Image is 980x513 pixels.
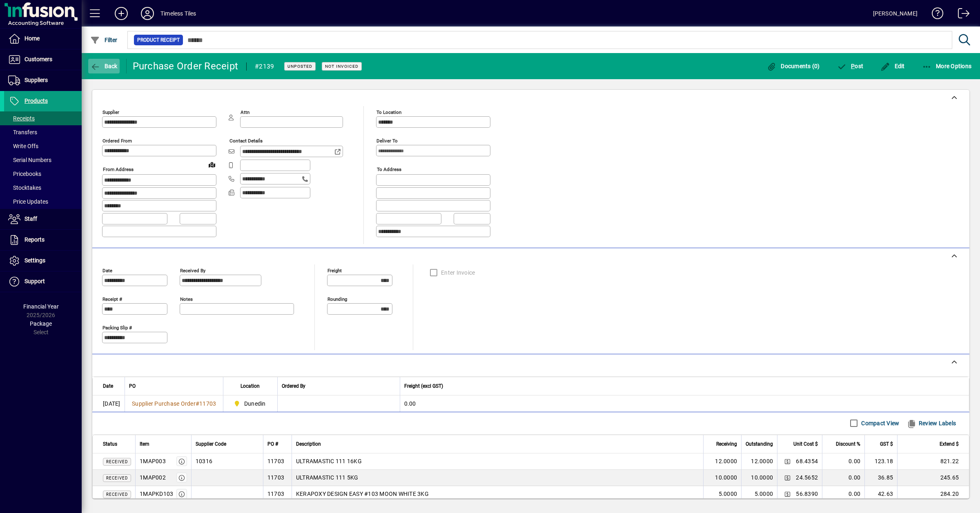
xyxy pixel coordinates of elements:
[878,59,907,73] button: Edit
[4,139,82,153] a: Write Offs
[4,29,82,49] a: Home
[793,440,818,449] span: Unit Cost $
[325,64,359,69] span: Not Invoiced
[4,230,82,250] a: Reports
[241,109,249,115] mat-label: Attn
[897,470,969,486] td: 245.65
[24,77,48,83] span: Suppliers
[129,382,219,391] div: PO
[8,157,51,163] span: Serial Numbers
[8,143,38,149] span: Write Offs
[180,296,193,302] mat-label: Notes
[296,440,321,449] span: Description
[796,457,818,465] span: 68.4354
[741,453,777,470] td: 12.0000
[796,490,818,498] span: 56.8390
[244,400,266,408] span: Dunedin
[232,399,269,409] span: Dunedin
[746,440,773,449] span: Outstanding
[4,271,82,292] a: Support
[103,382,120,391] div: Date
[4,195,82,209] a: Price Updates
[24,215,37,222] span: Staff
[102,267,112,273] mat-label: Date
[835,59,866,73] button: Post
[205,158,218,171] a: View on map
[137,36,180,44] span: Product Receipt
[906,417,956,430] span: Review Labels
[24,236,45,243] span: Reports
[199,400,216,407] span: 11703
[24,56,52,62] span: Customers
[8,184,41,191] span: Stocktakes
[8,171,41,177] span: Pricebooks
[196,400,199,407] span: #
[864,470,897,486] td: 36.85
[129,399,219,408] a: Supplier Purchase Order#11703
[82,59,127,73] app-page-header-button: Back
[822,470,864,486] td: 0.00
[4,209,82,229] a: Staff
[897,486,969,502] td: 284.20
[88,59,120,73] button: Back
[292,453,703,470] td: ULTRAMASTIC 111 16KG
[140,457,166,465] div: 1MAP003
[4,111,82,125] a: Receipts
[404,382,443,391] span: Freight (excl GST)
[24,257,45,264] span: Settings
[926,2,944,28] a: Knowledge Base
[897,453,969,470] td: 821.22
[796,473,818,482] span: 24.5652
[24,35,40,42] span: Home
[327,267,342,273] mat-label: Freight
[90,37,118,43] span: Filter
[133,60,238,73] div: Purchase Order Receipt
[822,486,864,502] td: 0.00
[103,382,113,391] span: Date
[4,49,82,70] a: Customers
[376,138,398,144] mat-label: Deliver To
[160,7,196,20] div: Timeless Tiles
[132,400,196,407] span: Supplier Purchase Order
[4,181,82,195] a: Stocktakes
[102,324,132,330] mat-label: Packing Slip #
[376,109,401,115] mat-label: To location
[241,382,260,391] span: Location
[400,395,969,412] td: 0.00
[8,198,48,205] span: Price Updates
[30,320,52,327] span: Package
[102,109,119,115] mat-label: Supplier
[903,416,959,431] button: Review Labels
[765,59,822,73] button: Documents (0)
[873,7,918,20] div: [PERSON_NAME]
[292,470,703,486] td: ULTRAMASTIC 111 5KG
[102,296,122,302] mat-label: Receipt #
[90,63,118,69] span: Back
[404,382,959,391] div: Freight (excl GST)
[837,63,864,69] span: ost
[920,59,974,73] button: More Options
[782,472,793,483] button: Change Price Levels
[140,490,173,498] div: 1MAPKD103
[767,63,820,69] span: Documents (0)
[88,33,120,47] button: Filter
[282,382,396,391] div: Ordered By
[106,460,128,464] span: Received
[719,490,737,498] span: 5.0000
[880,440,893,449] span: GST $
[102,138,132,144] mat-label: Ordered from
[140,440,149,449] span: Item
[196,440,226,449] span: Supplier Code
[93,395,125,412] td: [DATE]
[103,440,117,449] span: Status
[4,70,82,91] a: Suppliers
[263,453,292,470] td: 11703
[741,470,777,486] td: 10.0000
[106,492,128,497] span: Received
[952,2,970,28] a: Logout
[715,457,737,465] span: 12.0000
[287,64,312,69] span: Unposted
[180,267,205,273] mat-label: Received by
[24,98,48,104] span: Products
[263,486,292,502] td: 11703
